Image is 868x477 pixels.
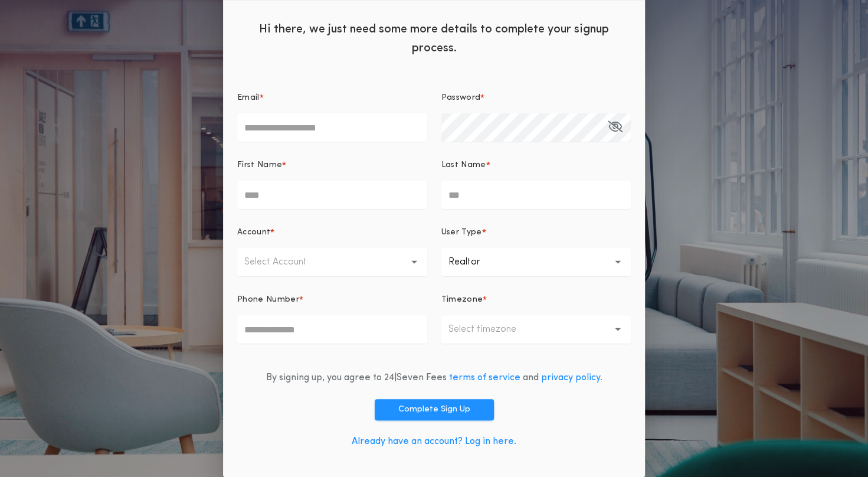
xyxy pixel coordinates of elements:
input: Email* [237,113,427,142]
p: Timezone [441,294,483,306]
input: Last Name* [441,181,631,209]
button: Password* [608,113,623,142]
input: First Name* [237,181,427,209]
input: Phone Number* [237,315,427,344]
button: Select Account [237,248,427,276]
p: User Type [441,227,482,238]
input: Password* [441,113,631,142]
div: By signing up, you agree to 24|Seven Fees and [266,371,602,385]
p: Select timezone [448,322,535,336]
p: Select Account [244,255,326,269]
a: privacy policy. [541,373,602,383]
p: Email [237,92,260,104]
a: Already have an account? Log in here. [352,437,516,446]
p: Realtor [448,255,499,269]
button: Realtor [441,248,631,276]
div: Hi there, we just need some more details to complete your signup process. [223,11,645,64]
p: Account [237,227,270,238]
p: First Name [237,159,282,171]
button: Complete Sign Up [375,399,494,420]
p: Password [441,92,481,104]
a: terms of service [449,373,520,383]
p: Last Name [441,159,486,171]
button: Select timezone [441,315,631,344]
p: Phone Number [237,294,299,306]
